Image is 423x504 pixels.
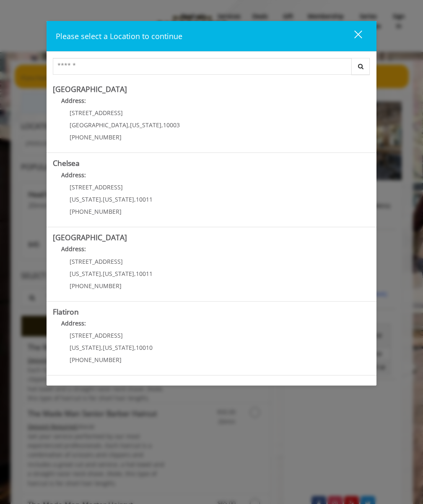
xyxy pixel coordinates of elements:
[101,195,103,203] span: ,
[101,344,103,352] span: ,
[134,344,136,352] span: ,
[53,232,127,242] b: [GEOGRAPHIC_DATA]
[103,195,134,203] span: [US_STATE]
[103,344,134,352] span: [US_STATE]
[70,257,123,265] span: [STREET_ADDRESS]
[161,121,163,129] span: ,
[70,195,101,203] span: [US_STATE]
[56,31,182,41] span: Please select a Location to continue
[53,84,127,94] b: [GEOGRAPHIC_DATA]
[163,121,180,129] span: 10003
[134,195,136,203] span: ,
[53,58,352,75] input: Search Center
[70,331,123,339] span: [STREET_ADDRESS]
[53,381,109,391] b: Garment District
[61,171,86,179] b: Address:
[61,245,86,253] b: Address:
[136,270,153,278] span: 10011
[356,63,366,69] i: Search button
[70,133,122,141] span: [PHONE_NUMBER]
[130,121,161,129] span: [US_STATE]
[70,183,123,191] span: [STREET_ADDRESS]
[70,356,122,364] span: [PHONE_NUMBER]
[128,121,130,129] span: ,
[134,270,136,278] span: ,
[61,97,86,105] b: Address:
[70,282,122,290] span: [PHONE_NUMBER]
[70,270,101,278] span: [US_STATE]
[61,319,86,327] b: Address:
[70,121,128,129] span: [GEOGRAPHIC_DATA]
[53,158,80,168] b: Chelsea
[101,270,103,278] span: ,
[345,30,361,42] div: close dialog
[70,344,101,352] span: [US_STATE]
[136,344,153,352] span: 10010
[70,109,123,117] span: [STREET_ADDRESS]
[53,307,79,317] b: Flatiron
[103,270,134,278] span: [US_STATE]
[53,58,370,79] div: Center Select
[70,207,122,215] span: [PHONE_NUMBER]
[339,27,367,45] button: close dialog
[136,195,153,203] span: 10011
